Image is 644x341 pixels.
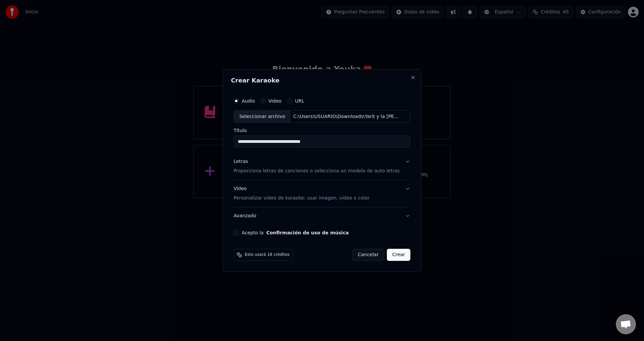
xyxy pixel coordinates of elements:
button: VideoPersonalizar video de karaoke: usar imagen, video o color [233,180,410,207]
label: Acepto la [241,230,348,235]
label: URL [295,99,304,103]
button: Cancelar [352,249,384,261]
p: Proporciona letras de canciones o selecciona un modelo de auto letras [233,168,399,175]
button: Acepto la [266,230,349,235]
button: Crear [387,249,410,261]
label: Video [268,99,281,103]
h2: Crear Karaoke [231,77,413,83]
button: Avanzado [233,207,410,225]
div: C:\Users\USUARIO\Downloads\Yarit y la [PERSON_NAME] - Mix O Cañamos!.mp3 [290,113,405,120]
div: Seleccionar archivo [234,111,290,123]
button: LetrasProporciona letras de canciones o selecciona un modelo de auto letras [233,153,410,180]
span: Esto usará 18 créditos [245,252,289,258]
div: Letras [233,159,248,165]
label: Audio [241,99,255,103]
label: Título [233,128,410,133]
p: Personalizar video de karaoke: usar imagen, video o color [233,195,369,202]
div: Video [233,186,369,202]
